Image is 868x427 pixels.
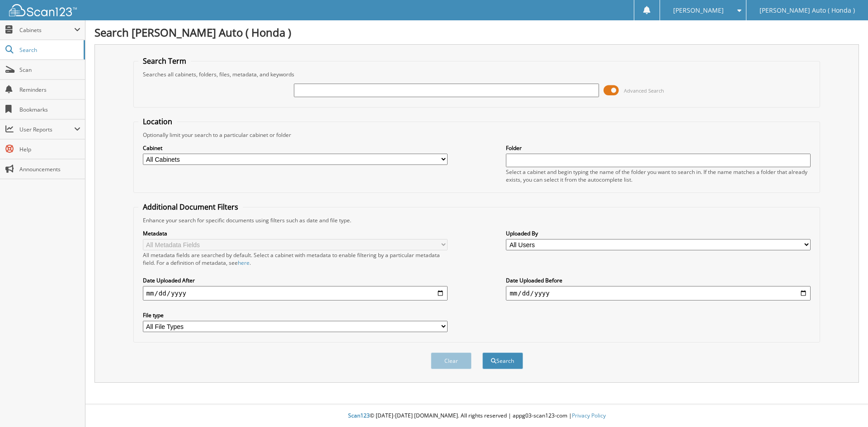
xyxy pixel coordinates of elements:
[138,202,243,212] legend: Additional Document Filters
[482,352,523,369] button: Search
[19,106,80,113] span: Bookmarks
[143,286,448,300] input: start
[143,311,448,319] label: File type
[673,8,724,13] span: [PERSON_NAME]
[138,131,816,139] div: Optionally limit your search to a particular cabinet or folder
[238,259,250,267] a: here
[19,165,80,173] span: Announcements
[19,26,74,34] span: Cabinets
[624,87,664,94] span: Advanced Search
[431,352,472,369] button: Clear
[19,126,74,133] span: User Reports
[19,145,80,153] span: Help
[143,144,448,152] label: Cabinet
[759,8,855,13] span: [PERSON_NAME] Auto ( Honda )
[506,230,811,237] label: Uploaded By
[85,405,868,427] div: © [DATE]-[DATE] [DOMAIN_NAME]. All rights reserved | appg03-scan123-com |
[143,277,448,284] label: Date Uploaded After
[9,4,77,16] img: scan123-logo-white.svg
[138,117,177,127] legend: Location
[19,86,80,94] span: Reminders
[506,277,811,284] label: Date Uploaded Before
[94,25,859,40] h1: Search [PERSON_NAME] Auto ( Honda )
[143,230,448,237] label: Metadata
[138,56,191,66] legend: Search Term
[823,384,868,427] iframe: Chat Widget
[506,168,811,183] div: Select a cabinet and begin typing the name of the folder you want to search in. If the name match...
[348,412,370,419] span: Scan123
[506,144,811,152] label: Folder
[506,286,811,300] input: end
[19,66,80,74] span: Scan
[143,251,448,267] div: All metadata fields are searched by default. Select a cabinet with metadata to enable filtering b...
[19,46,79,54] span: Search
[138,216,816,224] div: Enhance your search for specific documents using filters such as date and file type.
[138,70,816,78] div: Searches all cabinets, folders, files, metadata, and keywords
[572,412,606,419] a: Privacy Policy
